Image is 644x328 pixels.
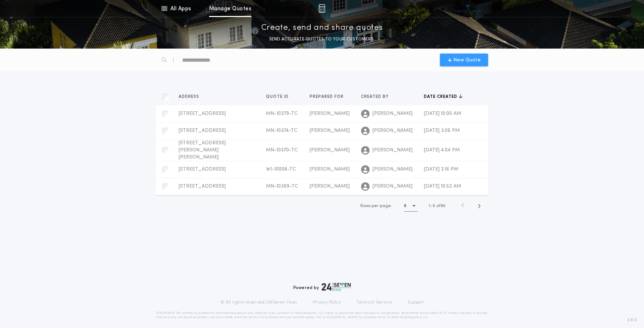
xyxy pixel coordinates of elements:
a: Privacy Policy [313,300,341,305]
span: Created by [361,94,390,100]
span: Prepared for [310,94,345,100]
span: Date created [424,94,459,100]
span: [PERSON_NAME] [372,110,413,117]
a: [URL][DOMAIN_NAME] [323,316,358,319]
span: Quote ID [266,94,290,100]
span: 5 [433,204,435,208]
span: [STREET_ADDRESS][PERSON_NAME][PERSON_NAME] [179,140,226,160]
span: [STREET_ADDRESS] [179,167,226,172]
button: Created by [361,93,394,100]
span: [STREET_ADDRESS] [179,111,226,116]
p: © All rights reserved. 24|Seven Fees [220,300,297,305]
a: Terms of Service [356,300,392,305]
span: MN-10374-TC [266,128,298,133]
span: [PERSON_NAME] [310,128,350,133]
span: of 96 [436,203,446,209]
a: Support [408,300,424,305]
span: 1 [429,204,430,208]
img: vs-icon [455,5,481,12]
span: MN-10379-TC [266,111,298,116]
span: MN-10369-TC [266,184,298,189]
span: [PERSON_NAME] [372,183,413,190]
span: MN-10370-TC [266,148,298,153]
img: logo [322,283,351,291]
span: 3.8.0 [627,317,637,323]
span: [STREET_ADDRESS] [179,184,226,189]
span: [DATE] 10:00 AM [424,111,461,116]
button: Date created [424,93,463,100]
span: [PERSON_NAME] [310,184,350,189]
span: [PERSON_NAME] [310,111,350,116]
span: Address [179,94,201,100]
span: [DATE] 10:52 AM [424,184,461,189]
h1: 5 [404,202,406,210]
span: New Quote [453,56,481,64]
span: [DATE] 3:06 PM [424,128,460,133]
span: [DATE] 2:16 PM [424,167,458,172]
span: [PERSON_NAME] [310,148,350,153]
span: [PERSON_NAME] [372,147,413,154]
span: [PERSON_NAME] [372,127,413,134]
span: [PERSON_NAME] [310,167,350,172]
button: 5 [404,200,418,212]
img: img [318,4,325,13]
button: New Quote [440,54,488,66]
p: DISCLAIMER: This estimate is provided for informational purposes only. 24|Seven Fees, a product o... [156,311,488,319]
p: SEND ACCURATE QUOTES TO YOUR CUSTOMERS. [269,36,375,43]
div: Powered by [293,283,351,291]
span: WI-10008-TC [266,167,296,172]
span: [PERSON_NAME] [372,166,413,173]
p: Create, send and share quotes [261,22,383,34]
span: [STREET_ADDRESS] [179,128,226,133]
button: Quote ID [266,93,294,100]
span: [DATE] 4:04 PM [424,148,460,153]
span: Rows per page: [360,204,392,208]
button: Address [179,93,204,100]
